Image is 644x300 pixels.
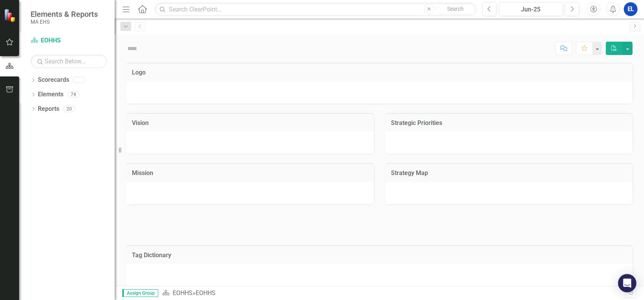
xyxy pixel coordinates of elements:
[132,170,368,177] h3: Mission
[391,120,627,126] h3: Strategic Priorities
[162,289,625,298] div: »
[4,9,17,22] img: ClearPoint Strategy
[196,289,216,297] div: EOHHS
[122,289,158,297] span: Assign Group
[499,2,563,16] button: Jun-25
[31,10,98,19] span: Elements & Reports
[31,36,107,45] a: EOHHS
[38,90,63,99] a: Elements
[173,289,193,297] a: EOHHS
[155,3,476,16] input: Search ClearPoint...
[391,170,627,177] h3: Strategy Map
[63,105,75,112] div: 20
[624,2,638,16] button: EL
[31,19,98,25] small: MA EHS
[38,105,59,114] a: Reports
[447,6,464,12] span: Search
[436,4,475,15] button: Search
[132,69,627,76] h3: Logo
[132,252,627,259] h3: Tag Dictionary
[618,274,636,292] div: Open Intercom Messenger
[126,42,138,55] img: Not Defined
[31,55,107,68] input: Search Below...
[501,5,561,14] div: Jun-25
[38,76,69,84] a: Scorecards
[67,91,79,98] div: 74
[132,120,368,126] h3: Vision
